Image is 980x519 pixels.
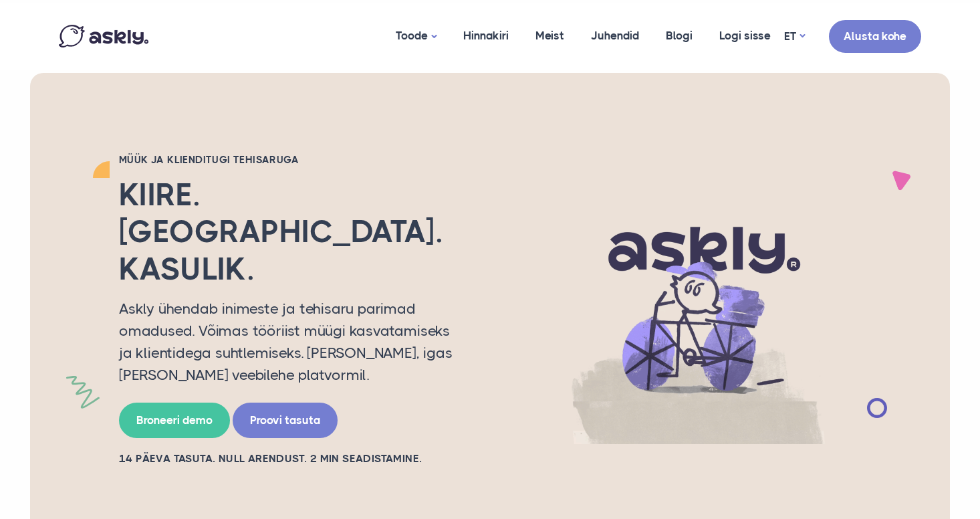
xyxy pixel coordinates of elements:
[119,451,467,466] h2: 14 PÄEVA TASUTA. NULL ARENDUST. 2 MIN SEADISTAMINE.
[522,3,578,68] a: Meist
[487,181,908,445] img: AI multilingual chat
[119,403,230,438] a: Broneeri demo
[784,27,805,46] a: ET
[119,298,467,386] p: Askly ühendab inimeste ja tehisaru parimad omadused. Võimas tööriist müügi kasvatamiseks ja klien...
[233,403,338,438] a: Proovi tasuta
[829,20,921,53] a: Alusta kohe
[652,3,706,68] a: Blogi
[450,3,522,68] a: Hinnakiri
[706,3,784,68] a: Logi sisse
[119,177,467,288] h2: Kiire. [GEOGRAPHIC_DATA]. Kasulik.
[578,3,652,68] a: Juhendid
[119,153,467,167] h2: Müük ja klienditugi tehisaruga
[382,3,450,70] a: Toode
[59,25,148,47] img: Askly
